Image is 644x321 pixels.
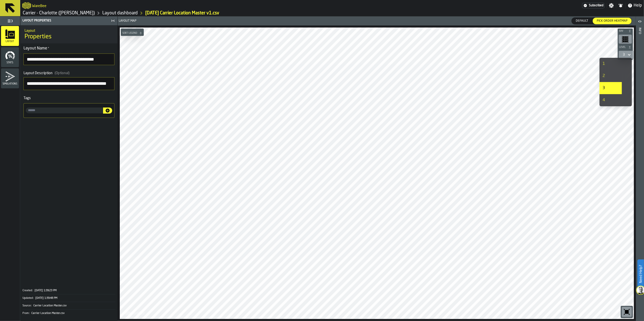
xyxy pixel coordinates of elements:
[623,308,631,316] svg: Reset zoom and position
[22,312,31,315] div: From
[35,289,57,292] span: [DATE] 1:39:23 PM
[1,68,19,89] li: menu Simulations
[121,31,144,36] button: button-
[145,10,219,16] a: link-to-/wh/i/e074fb63-00ea-4531-a7c9-ea0a191b3e4f/layouts/cabe4a75-21ec-43c4-bfce-351a6e605b8d
[589,4,603,7] span: Subscribed
[119,19,136,23] span: Layout Map
[102,10,138,16] a: link-to-/wh/i/e074fb63-00ea-4531-a7c9-ea0a191b3e4f/designer
[48,47,49,50] span: Required
[600,82,622,94] li: dropdown-item
[22,289,34,292] div: Created
[20,16,117,25] header: Layout Properties
[603,97,619,103] div: 4
[618,30,627,33] span: Bay
[600,58,622,70] li: dropdown-item
[23,10,95,16] a: link-to-/wh/i/e074fb63-00ea-4531-a7c9-ea0a191b3e4f
[103,108,112,114] button: button-
[23,71,114,75] div: Layout Description
[23,45,114,65] label: button-toolbar-Layout Name
[35,297,57,300] span: [DATE] 1:39:48 PM
[109,18,116,24] label: button-toggle-Close me
[592,17,632,24] label: button-switch-multi-Pick Order heatmap
[22,310,115,317] button: From:Carrier Location Master.csv
[31,304,32,307] span: :
[31,312,65,315] span: Carrier Location Master.csv
[32,3,46,8] h2: Sub Title
[603,85,619,91] div: 3
[603,61,619,67] div: 1
[22,287,115,294] button: Created:[DATE] 1:39:23 PM
[26,108,103,113] input: input-value- input-value-
[616,3,625,8] label: button-toggle-Notifications
[23,77,114,90] textarea: Layout Description(Optional)
[621,306,633,318] div: button-toolbar-undefined
[634,3,642,9] span: Help
[20,25,117,43] div: title-Properties
[23,54,114,65] input: button-toolbar-Layout Name
[22,294,115,302] div: KeyValueItem-Updated
[29,312,30,315] span: :
[618,45,633,50] button: button-
[636,16,644,321] header: Info
[22,287,115,294] div: KeyValueItem-Created
[600,58,622,215] ul: dropdown-menu
[582,3,605,8] div: Menu Subscription
[1,17,19,24] label: button-toggle-Toggle Full Menu
[618,29,633,34] button: button-
[1,26,19,46] li: menu Layout
[121,308,149,318] a: logo-header
[572,18,592,24] div: thumb
[603,73,619,79] div: 2
[621,52,632,58] div: DropdownMenuValue-3
[22,10,332,16] nav: Breadcrumb
[33,297,34,300] span: :
[638,26,642,320] div: Info
[636,17,643,26] label: button-toggle-Open
[22,302,115,309] button: Source:Carrier Location Master.csv
[626,3,644,9] label: button-toggle-Help
[23,96,114,100] div: Tags
[121,32,138,35] span: Sort Legend
[22,309,115,317] div: KeyValueItem-From
[600,70,622,82] li: dropdown-item
[25,28,113,33] h2: Sub Title
[582,3,605,8] a: link-to-/wh/i/e074fb63-00ea-4531-a7c9-ea0a191b3e4f/settings/billing
[638,260,643,288] label: Need Help?
[607,3,616,8] label: button-toggle-Settings
[22,304,33,307] div: Source
[22,302,115,309] div: KeyValueItem-Source
[600,94,622,106] li: dropdown-item
[1,40,19,43] span: Layout
[22,1,31,10] a: logo-header
[571,17,592,24] label: button-switch-multi-Default
[55,71,69,75] span: (Optional)
[21,19,109,22] div: Layout Properties
[23,45,114,51] div: Layout Name
[22,295,115,302] button: Updated:[DATE] 1:39:48 PM
[574,19,590,23] span: Default
[32,289,33,292] span: :
[1,83,19,85] span: Simulations
[595,19,630,23] span: Pick Order heatmap
[33,304,67,307] span: Carrier Location Master.csv
[1,61,19,64] span: Stats
[1,47,19,67] li: menu Stats
[22,297,35,300] div: Updated
[25,33,52,41] span: Properties
[618,46,627,49] span: Level
[593,18,632,24] div: thumb
[623,53,625,57] div: DropdownMenuValue-3
[26,108,103,113] label: input-value-
[618,34,633,45] div: button-toolbar-undefined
